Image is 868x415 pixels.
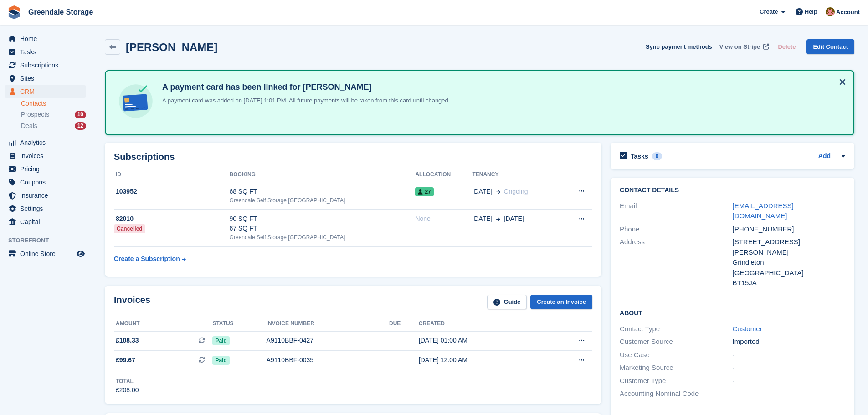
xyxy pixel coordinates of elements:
[5,176,86,189] a: menu
[733,257,845,268] div: Grindleton
[114,254,180,264] div: Create a Subscription
[620,337,732,347] div: Customer Source
[159,82,450,92] h4: A payment card has been linked for [PERSON_NAME]
[5,163,86,175] a: menu
[7,5,21,19] img: stora-icon-8386f47178a22dfd0bd8f6a31ec36ba5ce8667c1dd55bd0f319d3a0aa187defe.svg
[230,196,416,205] div: Greendale Self Storage [GEOGRAPHIC_DATA]
[212,336,229,345] span: Paid
[504,188,528,195] span: Ongoing
[631,152,648,160] h2: Tasks
[20,149,75,162] span: Invoices
[20,247,75,260] span: Online Store
[620,324,732,334] div: Contact Type
[20,215,75,228] span: Capital
[419,355,544,365] div: [DATE] 12:00 AM
[230,187,416,196] div: 68 SQ FT
[212,317,266,331] th: Status
[267,355,389,365] div: A9110BBF-0035
[487,295,527,310] a: Guide
[733,325,762,333] a: Customer
[21,110,49,119] span: Prospects
[716,39,771,54] a: View on Stripe
[806,39,854,54] a: Edit Contact
[389,317,419,331] th: Due
[20,46,75,58] span: Tasks
[116,377,139,385] div: Total
[733,268,845,278] div: [GEOGRAPHIC_DATA]
[230,168,416,182] th: Booking
[774,39,799,54] button: Delete
[415,187,433,196] span: 27
[5,72,86,85] a: menu
[5,202,86,215] a: menu
[116,355,135,365] span: £99.67
[620,363,732,373] div: Marketing Source
[21,110,86,119] a: Prospects 10
[646,39,712,54] button: Sync payment methods
[620,237,732,288] div: Address
[117,82,155,120] img: card-linked-ebf98d0992dc2aeb22e95c0e3c79077019eb2392cfd83c6a337811c24bc77127.svg
[20,189,75,202] span: Insurance
[20,202,75,215] span: Settings
[20,59,75,72] span: Subscriptions
[5,46,86,58] a: menu
[21,122,37,130] span: Deals
[114,251,186,267] a: Create a Subscription
[719,42,760,51] span: View on Stripe
[733,202,794,220] a: [EMAIL_ADDRESS][DOMAIN_NAME]
[5,136,86,149] a: menu
[620,350,732,360] div: Use Case
[733,278,845,288] div: BT15JA
[75,122,86,130] div: 12
[5,149,86,162] a: menu
[472,214,492,224] span: [DATE]
[620,224,732,235] div: Phone
[530,295,592,310] a: Create an Invoice
[116,336,139,345] span: £108.33
[419,336,544,345] div: [DATE] 01:00 AM
[230,214,416,233] div: 90 SQ FT 67 SQ FT
[415,214,472,224] div: None
[5,247,86,260] a: menu
[733,337,845,347] div: Imported
[21,99,86,108] a: Contacts
[733,376,845,386] div: -
[126,41,217,53] h2: [PERSON_NAME]
[114,187,230,196] div: 103952
[472,187,492,196] span: [DATE]
[114,317,212,331] th: Amount
[267,336,389,345] div: A9110BBF-0427
[159,96,450,105] p: A payment card was added on [DATE] 1:01 PM. All future payments will be taken from this card unti...
[5,189,86,202] a: menu
[20,136,75,149] span: Analytics
[5,85,86,98] a: menu
[5,59,86,72] a: menu
[114,214,230,224] div: 82010
[818,151,831,162] a: Add
[733,350,845,360] div: -
[805,7,817,16] span: Help
[504,214,524,224] span: [DATE]
[733,363,845,373] div: -
[5,32,86,45] a: menu
[20,72,75,85] span: Sites
[114,295,150,310] h2: Invoices
[733,237,845,257] div: [STREET_ADDRESS][PERSON_NAME]
[620,308,845,317] h2: About
[419,317,544,331] th: Created
[114,168,230,182] th: ID
[8,236,91,245] span: Storefront
[116,385,139,395] div: £208.00
[826,7,835,16] img: Justin Swingler
[267,317,389,331] th: Invoice number
[114,152,592,162] h2: Subscriptions
[620,376,732,386] div: Customer Type
[836,8,860,17] span: Account
[230,233,416,241] div: Greendale Self Storage [GEOGRAPHIC_DATA]
[760,7,778,16] span: Create
[620,389,732,399] div: Accounting Nominal Code
[5,215,86,228] a: menu
[20,32,75,45] span: Home
[212,356,229,365] span: Paid
[620,201,732,221] div: Email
